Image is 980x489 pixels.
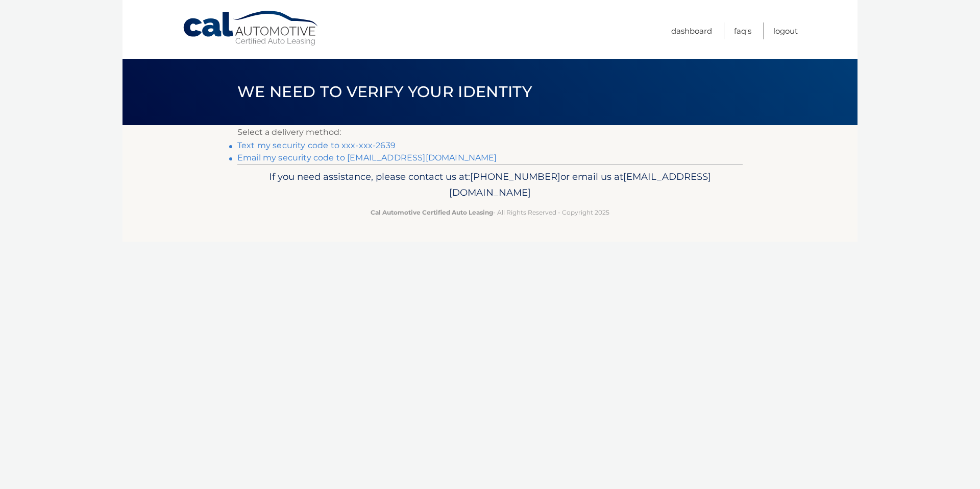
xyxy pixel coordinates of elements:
[244,169,736,201] p: If you need assistance, please contact us at: or email us at
[773,22,798,39] a: Logout
[237,153,497,162] a: Email my security code to [EMAIL_ADDRESS][DOMAIN_NAME]
[244,207,736,218] p: - All Rights Reserved - Copyright 2025
[470,171,560,182] span: [PHONE_NUMBER]
[237,141,396,150] a: Text my security code to xxx-xxx-2639
[734,22,751,39] a: FAQ's
[237,82,532,101] span: We need to verify your identity
[182,10,320,46] a: Cal Automotive
[671,22,712,39] a: Dashboard
[371,208,493,216] strong: Cal Automotive Certified Auto Leasing
[237,125,743,139] p: Select a delivery method:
